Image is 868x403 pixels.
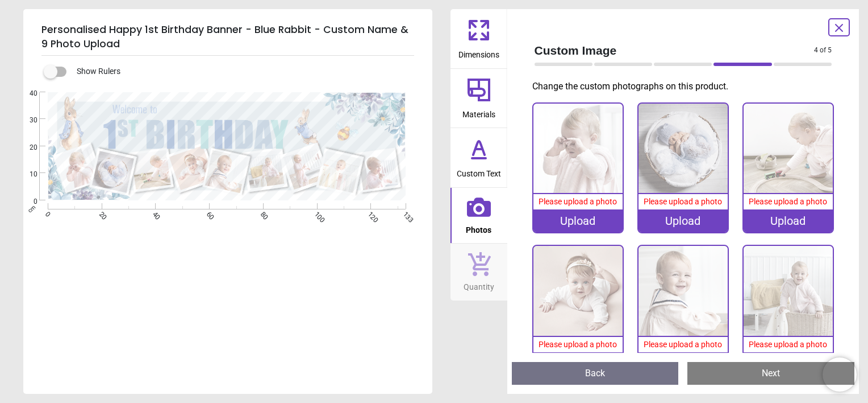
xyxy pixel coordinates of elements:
span: Materials [462,104,495,121]
span: 80 [258,210,265,217]
div: Upload [639,352,728,375]
span: 40 [151,210,158,217]
span: 120 [366,210,373,217]
div: Upload [744,352,833,375]
div: Upload [533,209,623,232]
span: 30 [16,116,37,125]
iframe: Brevo live chat [823,357,857,392]
span: 0 [16,197,37,207]
span: Dimensions [458,44,499,61]
span: Please upload a photo [644,340,722,349]
button: Custom Text [450,128,507,187]
div: Upload [639,209,728,232]
span: Quantity [464,276,494,293]
button: Materials [450,69,507,128]
span: Please upload a photo [539,197,617,206]
span: 100 [312,210,319,217]
span: Please upload a photo [644,197,722,206]
span: 133 [400,210,408,217]
span: Custom Text [457,163,501,180]
button: Next [687,362,854,385]
div: Upload [744,209,833,232]
span: 60 [204,210,211,217]
span: 0 [43,210,50,217]
span: 20 [16,143,37,153]
h5: Personalised Happy 1st Birthday Banner - Blue Rabbit - Custom Name & 9 Photo Upload [41,18,414,56]
button: Quantity [450,244,507,301]
span: 20 [97,210,104,217]
span: 4 of 5 [814,46,832,55]
button: Back [512,362,679,385]
span: 10 [16,170,37,179]
span: cm [27,203,37,213]
div: Upload [533,352,623,375]
span: Please upload a photo [749,340,827,349]
button: Photos [450,188,507,244]
div: Show Rulers [51,65,432,79]
button: Dimensions [450,9,507,68]
span: 40 [16,89,37,98]
span: Photos [466,219,491,236]
span: Please upload a photo [749,197,827,206]
span: Custom Image [535,42,815,59]
p: Change the custom photographs on this product. [532,80,841,93]
span: Please upload a photo [539,340,617,349]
